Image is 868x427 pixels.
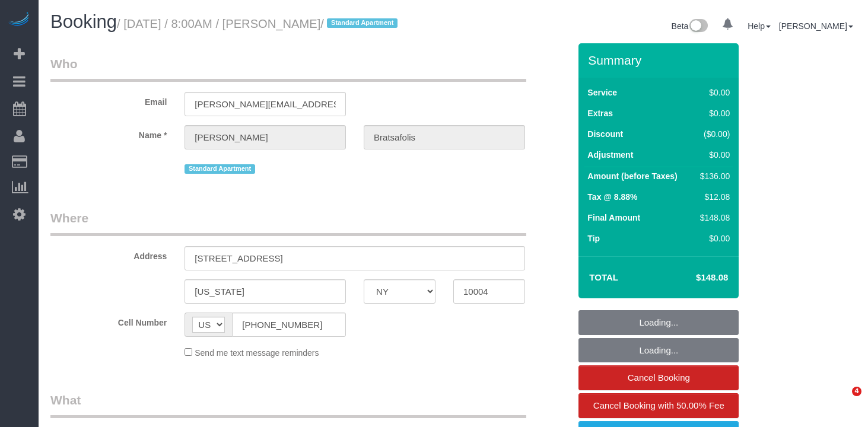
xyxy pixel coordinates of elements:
span: Cancel Booking with 50.00% Fee [593,400,724,410]
label: Address [42,246,176,262]
img: Automaid Logo [7,12,31,28]
a: [PERSON_NAME] [779,21,853,31]
label: Tax @ 8.88% [587,191,637,203]
h4: $148.08 [660,273,728,283]
h3: Summary [588,53,733,67]
input: Cell Number [232,313,346,337]
div: $136.00 [695,170,730,182]
span: Booking [50,11,117,32]
a: Beta [672,21,708,31]
label: Email [42,92,176,108]
legend: What [50,391,526,418]
strong: Total [589,272,618,282]
input: City [185,279,346,304]
div: $0.00 [695,149,730,161]
label: Tip [587,232,600,244]
small: / [DATE] / 8:00AM / [PERSON_NAME] [117,17,401,30]
span: Standard Apartment [327,18,398,28]
span: Standard Apartment [185,164,255,174]
label: Discount [587,128,623,140]
div: $0.00 [695,107,730,119]
label: Name * [42,125,176,141]
label: Extras [587,107,613,119]
legend: Who [50,55,526,82]
div: $12.08 [695,191,730,203]
span: Send me text message reminders [195,348,319,358]
label: Adjustment [587,149,633,161]
div: ($0.00) [695,128,730,140]
input: Zip Code [453,279,525,304]
input: Email [185,92,346,116]
div: $0.00 [695,87,730,98]
input: Last Name [364,125,525,149]
iframe: Intercom live chat [828,387,856,415]
a: Cancel Booking [578,365,739,390]
span: / [320,17,401,30]
label: Final Amount [587,212,640,224]
label: Service [587,87,617,98]
img: New interface [688,19,708,34]
a: Help [748,21,771,31]
span: 4 [852,387,861,396]
div: $0.00 [695,232,730,244]
a: Cancel Booking with 50.00% Fee [578,393,739,418]
label: Amount (before Taxes) [587,170,677,182]
input: First Name [185,125,346,149]
legend: Where [50,209,526,236]
div: $148.08 [695,212,730,224]
label: Cell Number [42,313,176,329]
